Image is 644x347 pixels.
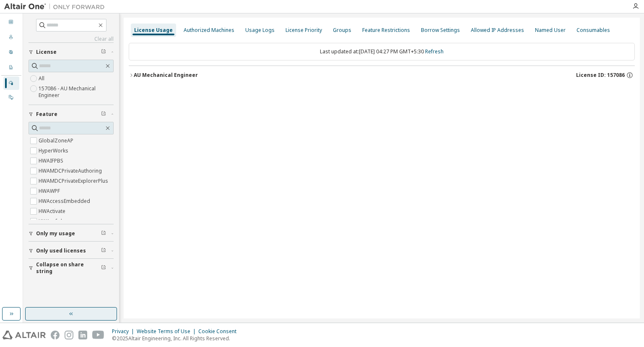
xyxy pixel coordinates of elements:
div: Users [3,31,19,44]
div: License Priority [286,27,322,34]
label: HWAccessEmbedded [39,196,92,206]
div: AU Mechanical Engineer [134,72,198,79]
label: GlobalZoneAP [39,136,75,146]
div: Website Terms of Use [137,328,198,335]
a: Clear all [29,36,114,42]
div: Dashboard [3,16,19,29]
button: Only my usage [29,224,114,243]
span: Clear filter [101,49,106,55]
div: Feature Restrictions [362,27,410,34]
label: HWAMDCPrivateAuthoring [39,166,104,176]
span: Only used licenses [36,247,86,254]
div: License Usage [134,27,173,34]
div: Groups [333,27,351,34]
span: License ID: 157086 [576,72,625,79]
span: Clear filter [101,265,106,271]
img: youtube.svg [92,331,104,339]
div: Company Profile [3,61,19,74]
span: Feature [36,111,57,118]
p: © 2025 Altair Engineering, Inc. All Rights Reserved. [112,335,241,342]
label: All [39,74,46,84]
button: Feature [29,105,114,124]
div: Consumables [576,27,610,34]
img: instagram.svg [65,331,73,339]
img: linkedin.svg [78,331,87,339]
label: 157086 - AU Mechanical Engineer [39,84,114,100]
div: Authorized Machines [184,27,234,34]
label: HWAIFPBS [39,156,65,166]
div: Named User [535,27,566,34]
img: facebook.svg [51,331,60,339]
span: Collapse on share string [36,261,101,275]
label: HWAMDCPrivateExplorerPlus [39,176,110,186]
div: Allowed IP Addresses [471,27,524,34]
span: Clear filter [101,111,106,118]
div: Managed [3,76,19,90]
div: Borrow Settings [421,27,460,34]
div: Last updated at: [DATE] 04:27 PM GMT+5:30 [129,43,635,60]
div: Cookie Consent [198,328,241,335]
button: License [29,43,114,61]
label: HWAWPF [39,186,62,196]
span: Clear filter [101,247,106,254]
span: License [36,49,57,55]
span: Only my usage [36,230,75,237]
button: Only used licenses [29,242,114,260]
button: AU Mechanical EngineerLicense ID: 157086 [129,66,635,84]
div: User Profile [3,46,19,59]
a: Refresh [425,48,444,55]
label: HWAcufwh [39,216,65,226]
span: Clear filter [101,230,106,237]
img: Altair One [4,3,109,11]
label: HWActivate [39,206,67,216]
div: Privacy [112,328,137,335]
label: HyperWorks [39,146,70,156]
button: Collapse on share string [29,259,114,277]
div: Usage Logs [245,27,275,34]
img: altair_logo.svg [3,331,46,339]
div: On Prem [3,91,19,104]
